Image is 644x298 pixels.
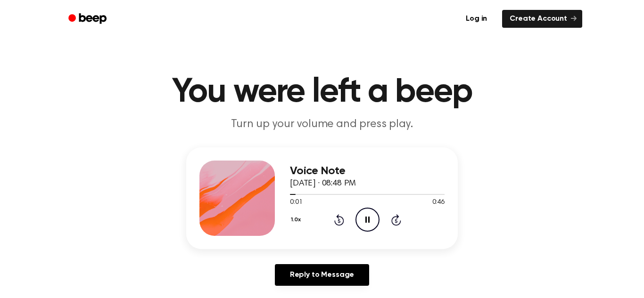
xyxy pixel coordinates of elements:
[432,198,445,208] span: 0:46
[502,10,582,28] a: Create Account
[290,179,356,188] span: [DATE] · 08:48 PM
[290,165,445,177] h3: Voice Note
[456,8,496,30] a: Log in
[290,212,304,228] button: 1.0x
[290,198,302,208] span: 0:01
[275,264,369,286] a: Reply to Message
[81,75,563,109] h1: You were left a beep
[141,117,503,132] p: Turn up your volume and press play.
[62,10,115,28] a: Beep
